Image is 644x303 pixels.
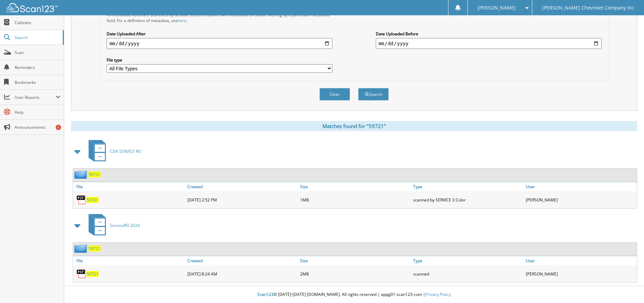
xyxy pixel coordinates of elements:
span: User Reports [15,94,56,100]
a: 59721 [87,197,98,203]
a: File [73,256,186,265]
div: 1 [56,125,61,130]
span: [PERSON_NAME] [478,6,516,10]
a: User [524,182,637,191]
span: Scan [15,50,60,55]
a: 59721 [87,271,98,277]
div: scanned by SERVICE 3 Color [411,193,524,207]
a: 59721 [89,246,100,251]
img: PDF.png [76,269,87,279]
img: PDF.png [76,195,87,205]
a: Created [186,256,298,265]
label: File type [107,57,332,63]
a: Type [411,182,524,191]
a: User [524,256,637,265]
a: Size [298,256,411,265]
span: [PERSON_NAME] Chevrolet Company Inc [542,6,634,10]
span: Cabinets [15,20,60,25]
img: folder2.png [74,244,89,253]
span: CDK SERVICE RO [110,148,141,154]
div: [DATE] 8:24 AM [186,267,298,281]
span: Search [15,35,59,40]
button: Clear [319,88,350,101]
button: Search [358,88,389,101]
div: [PERSON_NAME] [524,193,637,207]
img: scan123-logo-white.svg [7,3,58,12]
a: Privacy Policy [425,291,451,297]
div: © [DATE]-[DATE] [DOMAIN_NAME]. All rights reserved | appg01-scan123-com | [64,286,644,303]
a: Size [298,182,411,191]
input: end [376,38,602,49]
a: CDK SERVICE RO [85,138,141,165]
div: All metadata fields are searched by default. Select a cabinet with metadata to enable filtering b... [107,12,332,23]
span: Reminders [15,65,60,70]
a: Created [186,182,298,191]
a: Type [411,256,524,265]
div: 1MB [298,193,411,207]
a: ServiceRO 2024 [85,212,140,239]
label: Date Uploaded Before [376,31,602,37]
span: Help [15,109,60,115]
a: 59721 [89,172,100,177]
img: folder2.png [74,170,89,179]
a: here [178,18,187,23]
div: 2MB [298,267,411,281]
span: ServiceRO 2024 [110,222,140,228]
div: Matches found for "59721" [71,121,637,131]
a: File [73,182,186,191]
span: Scan123 [257,291,274,297]
label: Date Uploaded After [107,31,332,37]
iframe: Chat Widget [610,270,644,303]
input: start [107,38,332,49]
div: [PERSON_NAME] [524,267,637,281]
div: scanned [411,267,524,281]
span: Announcements [15,124,60,130]
div: [DATE] 2:52 PM [186,193,298,207]
span: Bookmarks [15,79,60,85]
